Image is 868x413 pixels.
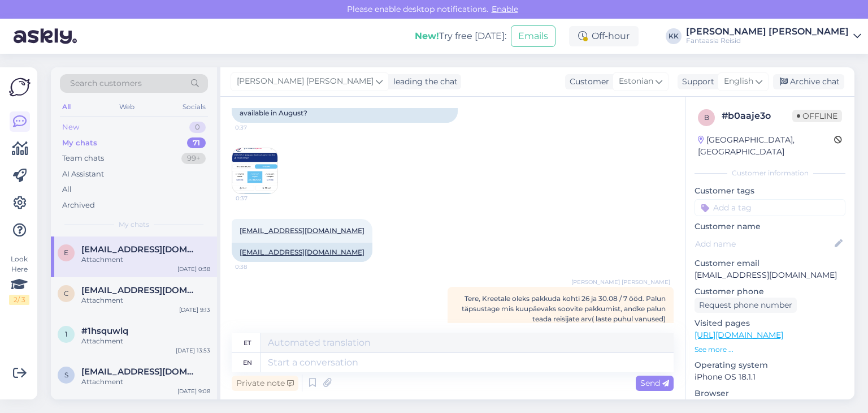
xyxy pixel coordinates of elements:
[695,269,845,281] p: [EMAIL_ADDRESS][DOMAIN_NAME]
[62,122,79,133] div: New
[9,76,31,98] img: Askly Logo
[640,378,669,388] span: Send
[686,27,861,45] a: [PERSON_NAME] [PERSON_NAME]Fantaasia Reisid
[189,122,206,133] div: 0
[179,306,210,314] div: [DATE] 9:13
[64,289,69,298] span: c
[237,75,374,88] span: [PERSON_NAME] [PERSON_NAME]
[724,75,753,88] span: English
[695,185,845,197] p: Customer tags
[686,27,849,36] div: [PERSON_NAME] [PERSON_NAME]
[64,248,68,257] span: e
[695,221,845,233] p: Customer name
[695,371,845,383] p: iPhone OS 18.1.1
[9,295,29,305] div: 2 / 3
[415,29,506,43] div: Try free [DATE]:
[177,265,210,273] div: [DATE] 0:38
[240,226,364,235] a: [EMAIL_ADDRESS][DOMAIN_NAME]
[119,220,149,230] span: My chats
[571,278,670,286] span: [PERSON_NAME] [PERSON_NAME]
[62,137,97,149] div: My chats
[81,336,210,346] div: Attachment
[180,100,208,114] div: Socials
[695,298,797,313] div: Request phone number
[232,148,277,193] img: Attachment
[698,134,834,158] div: [GEOGRAPHIC_DATA], [GEOGRAPHIC_DATA]
[695,286,845,298] p: Customer phone
[695,238,832,250] input: Add name
[64,371,68,379] span: s
[695,199,845,216] input: Add a tag
[187,137,206,149] div: 71
[565,76,609,88] div: Customer
[569,26,639,46] div: Off-hour
[232,376,298,391] div: Private note
[235,263,277,271] span: 0:38
[62,153,104,164] div: Team chats
[773,74,844,89] div: Archive chat
[415,31,439,41] b: New!
[65,330,67,338] span: 1
[695,317,845,329] p: Visited pages
[695,388,845,399] p: Browser
[81,377,210,387] div: Attachment
[232,93,458,123] div: Are there any 6-7 night trips to [GEOGRAPHIC_DATA] available in August?
[511,25,555,47] button: Emails
[62,184,72,195] div: All
[117,100,137,114] div: Web
[792,110,842,122] span: Offline
[236,194,278,203] span: 0:37
[678,76,714,88] div: Support
[70,78,142,89] span: Search customers
[722,109,792,123] div: # b0aaje3o
[695,359,845,371] p: Operating system
[704,113,709,122] span: b
[62,169,104,180] div: AI Assistant
[181,153,206,164] div: 99+
[177,387,210,395] div: [DATE] 9:08
[686,36,849,45] div: Fantaasia Reisid
[462,294,666,323] span: Tere, Kreetale oleks pakkuda kohti 26 ja 30.08 / 7 ööd. Palun täpsustage mis kuupäevaks soovite p...
[666,28,682,44] div: KK
[81,326,128,336] span: #1hsquwlq
[240,248,364,256] a: [EMAIL_ADDRESS][DOMAIN_NAME]
[243,353,252,372] div: en
[244,333,251,352] div: et
[176,346,210,355] div: [DATE] 13:53
[62,200,95,211] div: Archived
[389,76,458,88] div: leading the chat
[81,285,199,295] span: carmenku21@hotmail.com
[81,244,199,255] span: ehte.eamets@gmail.com
[235,123,277,132] span: 0:37
[81,367,199,377] span: selgemerike@gmail.com
[60,100,73,114] div: All
[488,4,522,14] span: Enable
[695,168,845,178] div: Customer information
[81,255,210,265] div: Attachment
[695,257,845,269] p: Customer email
[9,254,29,305] div: Look Here
[619,75,653,88] span: Estonian
[695,345,845,355] p: See more ...
[81,295,210,306] div: Attachment
[695,330,783,340] a: [URL][DOMAIN_NAME]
